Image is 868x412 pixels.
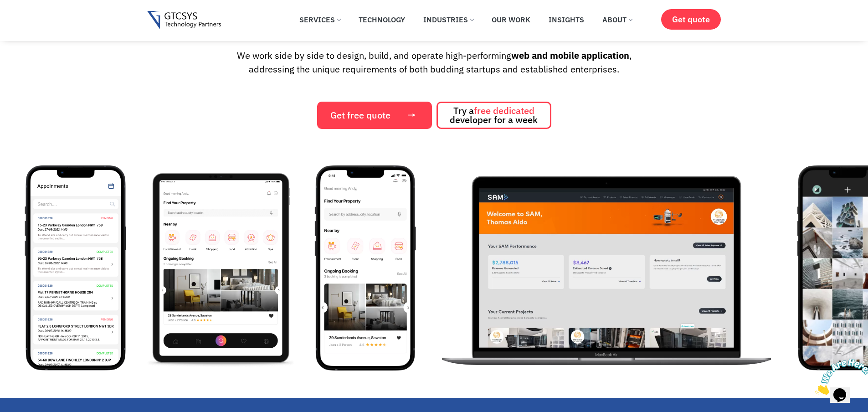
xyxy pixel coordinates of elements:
a: Get quote [661,9,721,30]
a: Get free quote [317,102,432,129]
span: Get quote [672,15,710,24]
img: Hapa mobile app developed by the Best Web and Mobile App Development Company [314,165,416,371]
span: Get free quote [330,111,390,120]
img: SAM app by the Best Web and Mobile App Development Company [434,165,779,371]
div: 9 / 12 [314,165,434,371]
div: 10 / 12 [434,165,797,371]
a: Insights [542,10,591,30]
div: 8 / 12 [144,165,315,371]
p: We work side by side to design, build, and operate high-performing , addressing the unique requir... [221,49,646,76]
a: About [596,10,639,30]
span: Try a developer for a week [450,106,538,124]
span: free dedicated [474,104,534,117]
iframe: chat widget [812,355,868,398]
img: Gtcsys logo [147,11,221,30]
a: Try afree dedicated developer for a week [437,102,551,129]
a: Technology [352,10,412,30]
div: 7 / 12 [25,165,144,371]
img: Hapa Tablet app developed by the Best Web and Mobile App Development Company [144,165,297,371]
img: S4B mobile app by the Best Web and Mobile App Development Company [25,165,126,371]
img: Chat attention grabber [4,4,60,40]
a: Industries [416,10,480,30]
a: Our Work [485,10,537,30]
strong: web and mobile application [511,49,629,62]
a: Services [293,10,347,30]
